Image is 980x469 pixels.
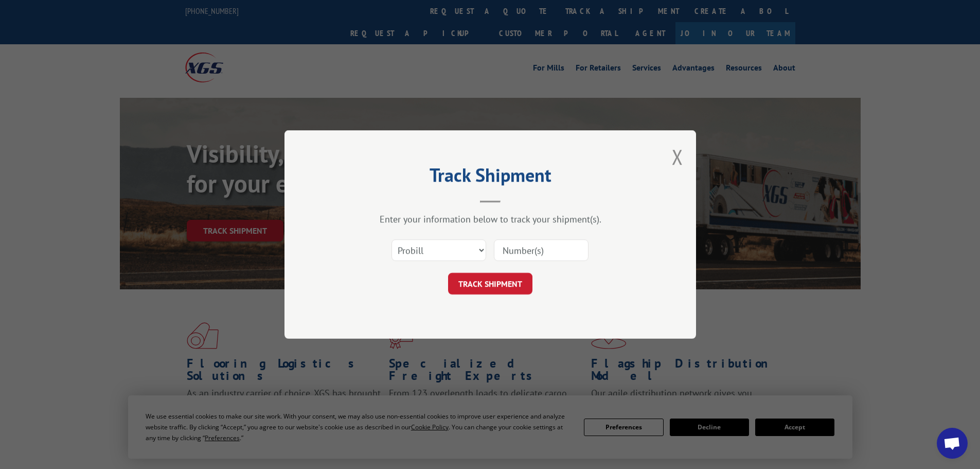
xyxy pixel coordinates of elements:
div: Enter your information below to track your shipment(s). [336,213,645,225]
div: Open chat [937,428,968,459]
button: TRACK SHIPMENT [448,273,532,294]
h2: Track Shipment [336,168,645,187]
button: Close modal [672,143,683,170]
input: Number(s) [494,239,589,261]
